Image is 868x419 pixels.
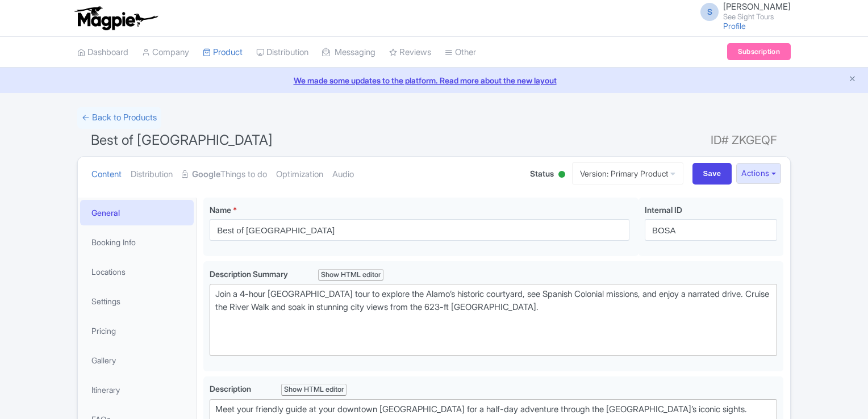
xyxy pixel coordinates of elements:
a: General [80,200,194,225]
img: logo-ab69f6fb50320c5b225c76a69d11143b.png [72,6,160,31]
a: Other [445,37,476,68]
a: S [PERSON_NAME] See Sight Tours [694,2,791,20]
button: Actions [736,163,781,184]
a: Subscription [727,43,791,60]
a: Content [91,157,122,192]
div: Active [556,166,567,184]
input: Save [692,163,732,185]
a: Optimization [276,157,323,192]
span: ID# ZKGEQF [711,129,777,152]
a: Audio [332,157,354,192]
span: Description Summary [210,269,290,279]
small: See Sight Tours [723,13,791,20]
a: We made some updates to the platform. Read more about the new layout [7,74,861,86]
a: Company [142,37,189,68]
div: Join a 4-hour [GEOGRAPHIC_DATA] tour to explore the Alamo’s historic courtyard, see Spanish Colon... [215,288,771,352]
a: Settings [80,288,194,314]
a: ← Back to Products [77,107,161,129]
a: Distribution [256,37,308,68]
a: Messaging [322,37,375,68]
span: Name [210,205,231,215]
button: Close announcement [848,73,857,86]
a: Gallery [80,347,194,373]
a: GoogleThings to do [182,157,267,192]
a: Pricing [80,318,194,343]
strong: Google [192,168,220,181]
a: Itinerary [80,377,194,403]
div: Show HTML editor [281,384,347,396]
span: Internal ID [645,205,682,215]
a: Booking Info [80,229,194,255]
span: S [700,3,719,21]
span: Best of [GEOGRAPHIC_DATA] [91,132,273,148]
span: Description [210,384,253,393]
div: Show HTML editor [318,269,383,281]
span: [PERSON_NAME] [723,1,791,12]
a: Locations [80,259,194,284]
a: Reviews [389,37,431,68]
a: Version: Primary Product [572,162,683,185]
span: Status [530,167,554,179]
a: Product [203,37,243,68]
a: Distribution [131,157,173,192]
a: Profile [723,21,746,31]
a: Dashboard [77,37,128,68]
